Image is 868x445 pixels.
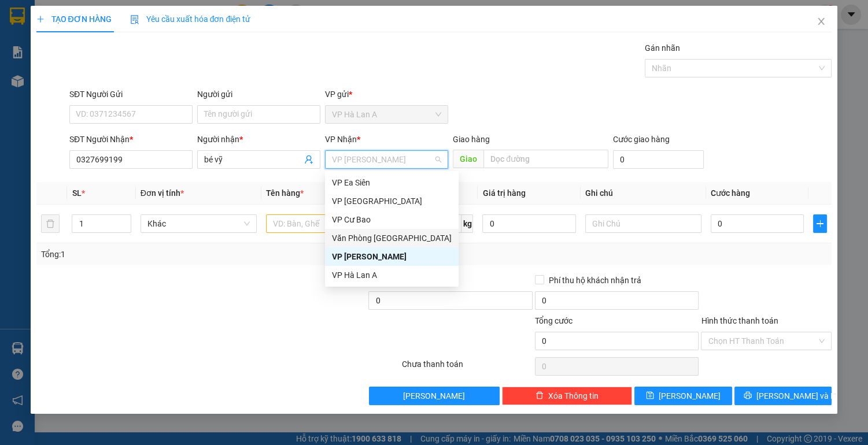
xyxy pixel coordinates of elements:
label: Cước giao hàng [613,135,670,144]
span: delete [535,391,544,400]
span: Tên hàng [266,188,304,198]
div: VP Cư Bao [325,210,459,229]
button: printer[PERSON_NAME] và In [734,387,832,405]
span: Đơn vị tính [141,188,184,198]
span: Giao hàng [453,135,490,144]
div: VP Ea Siên [332,176,452,189]
div: VP Cư Bao [332,213,452,226]
span: [PERSON_NAME] [659,390,721,402]
span: close [817,17,826,26]
span: Yêu cầu xuất hóa đơn điện tử [130,14,251,24]
span: Xóa Thông tin [548,390,599,402]
div: Chưa thanh toán [401,358,534,378]
label: Gán nhãn [645,43,680,53]
button: deleteXóa Thông tin [502,387,633,405]
span: VP Nhận [325,135,357,144]
span: kg [461,214,473,233]
span: Phí thu hộ khách nhận trả [544,274,646,287]
label: Hình thức thanh toán [701,316,778,325]
img: icon [130,15,139,24]
div: Tổng: 1 [41,248,336,261]
th: Ghi chú [581,182,706,205]
div: Văn Phòng [GEOGRAPHIC_DATA] [332,232,452,244]
span: TẠO ĐƠN HÀNG [36,14,112,24]
div: VP [PERSON_NAME] [332,250,452,263]
span: Khác [147,215,250,232]
span: VP Hà Lan A [332,106,441,123]
input: VD: Bàn, Ghế [266,214,382,233]
span: [PERSON_NAME] và In [756,390,837,402]
input: 0 [482,214,576,233]
span: printer [744,391,752,400]
button: Close [805,6,837,38]
span: save [646,391,654,400]
span: plus [36,15,45,23]
span: user-add [304,155,313,164]
div: VP Châu Sơn [325,247,459,266]
span: Giao [453,150,483,168]
div: Người nhận [197,133,320,146]
div: VP Ea Siên [325,173,459,192]
input: Dọc đường [483,150,608,168]
span: plus [814,219,826,228]
div: VP Hà Lan A [332,269,452,281]
div: VP Bình Hòa [325,192,459,210]
button: save[PERSON_NAME] [634,387,732,405]
span: Giá trị hàng [482,188,525,198]
button: delete [41,214,60,233]
div: SĐT Người Gửi [69,88,193,101]
input: Ghi Chú [585,214,701,233]
button: plus [813,214,827,233]
span: VP Châu Sơn [332,151,441,168]
div: Văn Phòng Sài Gòn [325,229,459,247]
button: [PERSON_NAME] [369,387,500,405]
div: VP [GEOGRAPHIC_DATA] [332,195,452,207]
span: Cước hàng [711,188,750,198]
div: VP gửi [325,88,448,101]
div: Người gửi [197,88,320,101]
input: Cước giao hàng [613,150,704,169]
div: SĐT Người Nhận [69,133,193,146]
span: Tổng cước [535,316,572,325]
span: [PERSON_NAME] [403,390,465,402]
span: SL [72,188,81,198]
div: VP Hà Lan A [325,266,459,284]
